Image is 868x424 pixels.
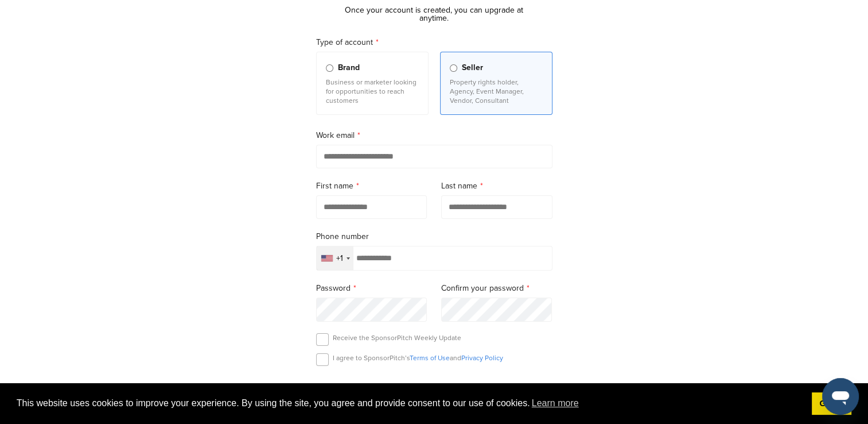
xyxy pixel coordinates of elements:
[410,354,450,362] a: Terms of Use
[326,64,333,72] input: Brand Business or marketer looking for opportunities to reach customers
[462,61,483,74] span: Seller
[316,36,552,49] label: Type of account
[461,354,503,362] a: Privacy Policy
[316,230,552,243] label: Phone number
[822,378,859,415] iframe: Button to launch messaging window
[530,395,581,412] a: learn more about cookies
[450,78,543,105] p: Property rights holder, Agency, Event Manager, Vendor, Consultant
[333,353,503,363] p: I agree to SponsorPitch’s and
[450,64,457,72] input: Seller Property rights holder, Agency, Event Manager, Vendor, Consultant
[317,246,353,270] div: Selected country
[812,392,851,415] a: dismiss cookie message
[369,379,500,413] iframe: reCAPTCHA
[333,333,461,342] p: Receive the SponsorPitch Weekly Update
[316,282,427,295] label: Password
[316,180,427,192] label: First name
[316,129,552,142] label: Work email
[17,395,803,412] span: This website uses cookies to improve your experience. By using the site, you agree and provide co...
[345,5,523,23] span: Once your account is created, you can upgrade at anytime.
[326,78,419,105] p: Business or marketer looking for opportunities to reach customers
[336,255,343,263] div: +1
[338,61,360,74] span: Brand
[441,282,552,295] label: Confirm your password
[441,180,552,192] label: Last name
